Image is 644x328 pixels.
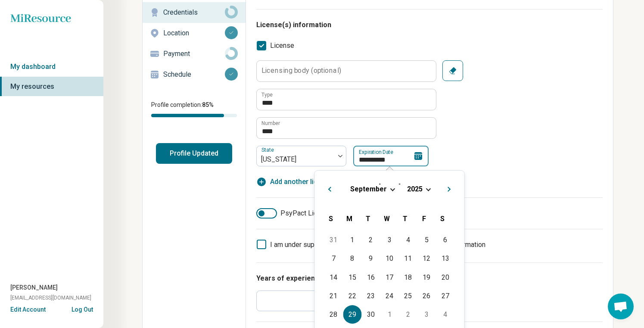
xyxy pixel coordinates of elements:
div: Choose Monday, September 1st, 2025 [343,231,361,249]
div: Choose Thursday, October 2nd, 2025 [399,305,417,324]
div: Choose Monday, September 29th, 2025 [343,305,361,324]
div: Choose Monday, September 15th, 2025 [343,268,361,287]
div: Profile completion [151,114,237,117]
label: State [261,147,276,153]
span: 2025 [407,185,423,193]
span: [EMAIL_ADDRESS][DOMAIN_NAME] [10,294,91,302]
div: Choose Tuesday, September 2nd, 2025 [361,231,380,249]
button: Log Out [72,305,93,312]
div: Choose Friday, September 12th, 2025 [417,249,436,268]
div: Choose Wednesday, October 1st, 2025 [380,305,398,324]
div: Choose Tuesday, September 30th, 2025 [361,305,380,324]
button: Previous Month [322,181,336,195]
div: Choose Friday, September 19th, 2025 [417,268,436,287]
div: Choose Monday, September 8th, 2025 [343,249,361,268]
label: Number [261,121,280,126]
div: Month September, 2025 [324,231,454,324]
div: Choose Tuesday, September 16th, 2025 [361,268,380,287]
span: 85 % [202,101,214,108]
div: Choose Thursday, September 25th, 2025 [399,287,417,305]
a: Credentials [143,2,246,23]
label: Licensing body (optional) [261,67,341,74]
button: Profile Updated [156,143,232,164]
div: Choose Thursday, September 4th, 2025 [399,231,417,249]
span: S [329,215,333,223]
div: Choose Sunday, September 7th, 2025 [324,249,343,268]
p: Schedule [163,69,225,80]
div: Choose Wednesday, September 10th, 2025 [380,249,398,268]
span: S [440,215,445,223]
span: Add another license [270,177,333,187]
span: W [384,215,390,223]
div: Choose Sunday, September 14th, 2025 [324,268,343,287]
button: 2025 [407,184,423,194]
div: Profile completion: [143,95,246,122]
span: F [422,215,426,223]
label: PsyPact License [256,208,332,219]
a: Schedule [143,64,246,85]
div: Choose Wednesday, September 17th, 2025 [380,268,398,287]
div: Choose Friday, September 26th, 2025 [417,287,436,305]
div: Open chat [608,294,634,319]
div: Choose Saturday, September 13th, 2025 [436,249,454,268]
div: Choose Wednesday, September 24th, 2025 [380,287,398,305]
p: Credentials [163,7,225,18]
button: Add another license [256,177,333,187]
span: License [270,41,294,51]
div: Choose Wednesday, September 3rd, 2025 [380,231,398,249]
div: Choose Saturday, October 4th, 2025 [436,305,454,324]
div: Choose Friday, September 5th, 2025 [417,231,436,249]
span: I am under supervision, so I will list my supervisor’s license information [270,241,485,249]
span: [PERSON_NAME] [10,283,58,292]
div: Choose Saturday, September 20th, 2025 [436,268,454,287]
div: Choose Sunday, September 28th, 2025 [324,305,343,324]
span: September [350,185,387,193]
label: Type [261,92,273,97]
h3: Years of experience [256,273,603,284]
div: Choose Saturday, September 27th, 2025 [436,287,454,305]
div: Choose Saturday, September 6th, 2025 [436,231,454,249]
span: M [346,215,352,223]
button: Edit Account [10,305,46,314]
div: Choose Friday, October 3rd, 2025 [417,305,436,324]
span: T [403,215,408,223]
input: credential.licenses.0.name [257,89,436,110]
div: Choose Thursday, September 11th, 2025 [399,249,417,268]
div: Choose Monday, September 22nd, 2025 [343,287,361,305]
a: Location [143,23,246,44]
a: Payment [143,44,246,64]
p: Payment [163,49,225,59]
button: September [350,184,387,194]
div: Choose Sunday, August 31st, 2025 [324,231,343,249]
p: Location [163,28,225,38]
h3: License(s) information [256,20,603,30]
span: T [366,215,370,223]
button: Next Month [444,181,457,195]
div: Choose Thursday, September 18th, 2025 [399,268,417,287]
div: Choose Sunday, September 21st, 2025 [324,287,343,305]
h2: [DATE] [322,181,457,194]
div: Choose Tuesday, September 23rd, 2025 [361,287,380,305]
div: Choose Tuesday, September 9th, 2025 [361,249,380,268]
